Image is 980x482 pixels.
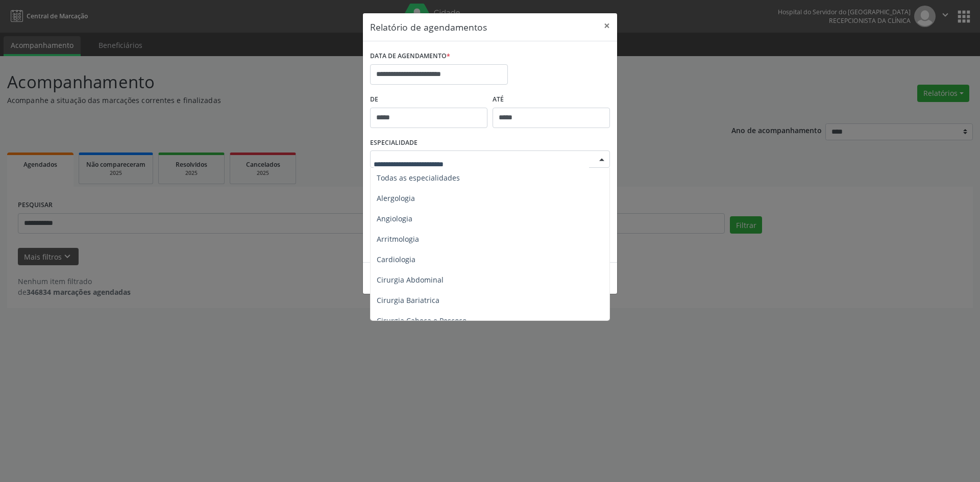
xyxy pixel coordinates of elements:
[370,92,487,108] label: De
[493,92,610,108] label: ATÉ
[370,135,418,151] label: ESPECIALIDADE
[377,193,415,203] span: Alergologia
[370,48,450,64] label: DATA DE AGENDAMENTO
[597,13,617,38] button: Close
[377,255,415,264] span: Cardiologia
[377,316,467,325] span: Cirurgia Cabeça e Pescoço
[377,173,460,183] span: Todas as especialidades
[377,295,439,305] span: Cirurgia Bariatrica
[377,214,412,223] span: Angiologia
[370,20,487,34] h5: Relatório de agendamentos
[377,234,419,244] span: Arritmologia
[377,275,444,285] span: Cirurgia Abdominal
